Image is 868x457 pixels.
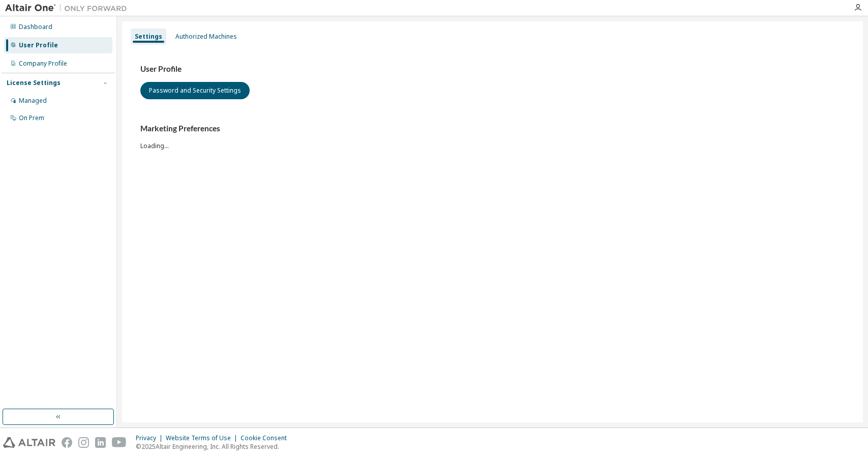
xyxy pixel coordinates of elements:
[7,79,61,87] div: License Settings
[3,437,55,448] img: altair_logo.svg
[140,124,845,134] h3: Marketing Preferences
[19,23,52,31] div: Dashboard
[136,442,293,451] p: © 2025 Altair Engineering, Inc. All Rights Reserved.
[140,124,845,150] div: Loading...
[135,33,162,41] div: Settings
[241,434,293,442] div: Cookie Consent
[78,437,89,448] img: instagram.svg
[19,41,58,49] div: User Profile
[5,3,132,13] img: Altair One
[140,82,250,99] button: Password and Security Settings
[62,437,72,448] img: facebook.svg
[112,437,127,448] img: youtube.svg
[140,64,845,74] h3: User Profile
[166,434,241,442] div: Website Terms of Use
[175,33,237,41] div: Authorized Machines
[19,97,47,105] div: Managed
[19,60,67,68] div: Company Profile
[136,434,166,442] div: Privacy
[19,114,44,122] div: On Prem
[95,437,106,448] img: linkedin.svg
